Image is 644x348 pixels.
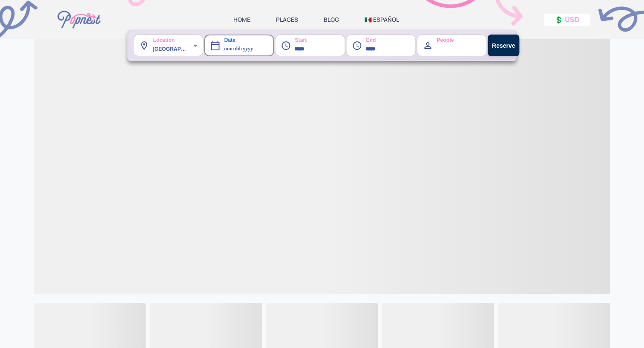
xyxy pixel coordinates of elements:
[281,31,307,44] label: Start
[324,16,339,23] a: BLOG
[544,14,590,26] button: 💲 USD
[139,31,175,44] label: Location
[352,31,376,44] label: End
[492,42,515,49] strong: Reserve
[210,31,235,44] label: Date
[488,35,520,56] button: Reserve
[152,35,203,56] div: [GEOGRAPHIC_DATA][PERSON_NAME] ([GEOGRAPHIC_DATA], [GEOGRAPHIC_DATA], [GEOGRAPHIC_DATA])
[276,16,298,23] a: PLACES
[365,16,399,23] a: 🇲🇽 ESPAÑOL
[233,16,250,23] a: HOME
[423,31,454,44] label: People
